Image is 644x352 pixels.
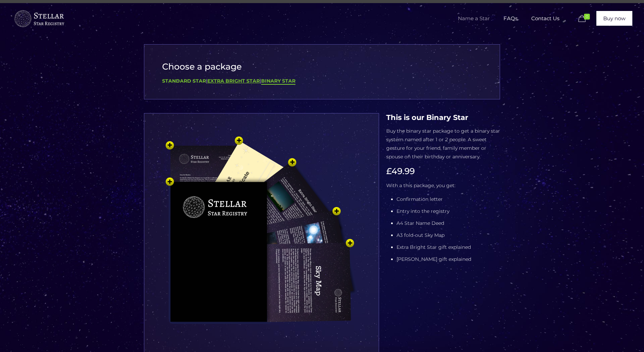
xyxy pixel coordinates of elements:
a: Standard Star [162,78,206,84]
li: [PERSON_NAME] gift explained [397,255,500,264]
span: 0 [584,14,590,20]
a: Binary Star [261,78,295,85]
a: Contact Us [524,3,566,34]
h3: Choose a package [162,62,482,72]
img: buyastar-logo-transparent [13,9,65,29]
a: Extra Bright Star [207,78,260,84]
p: With a this package, you get: [386,181,500,190]
h4: This is our Binary Star [386,113,500,122]
li: Confirmation letter [397,195,500,204]
a: Buy a Star [13,3,65,34]
span: FAQs [497,8,524,29]
li: Entry into the registry [397,207,500,216]
a: Buy now [596,11,632,26]
span: 49.99 [391,166,415,176]
span: Name a Star [451,8,497,29]
p: Buy the binary star package to get a binary star system named after 1 or 2 people. A sweet gestur... [386,127,500,161]
a: 0 [576,15,593,23]
a: FAQs [497,3,524,34]
li: A3 fold-out Sky Map [397,231,500,240]
span: Contact Us [524,8,566,29]
b: Binary Star [261,78,295,84]
h3: £ [386,166,500,176]
li: A4 Star Name Deed [397,219,500,228]
a: Name a Star [451,3,497,34]
div: | | [162,77,482,85]
li: Extra Bright Star gift explained [397,243,500,252]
